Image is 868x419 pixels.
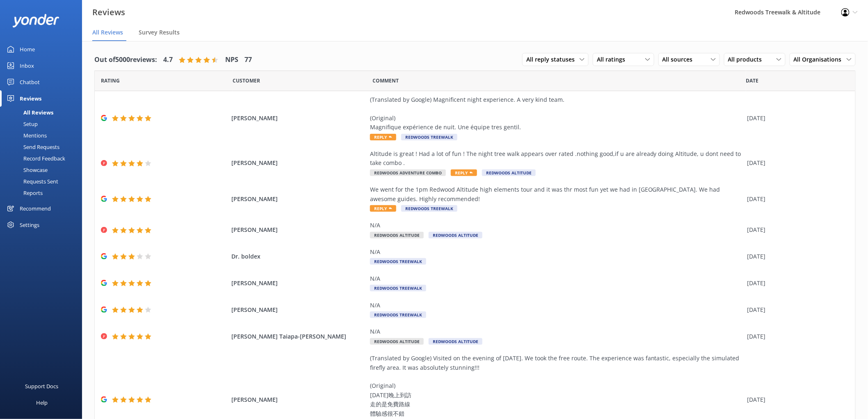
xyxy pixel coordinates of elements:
[231,279,366,288] span: [PERSON_NAME]
[370,327,743,336] div: N/A
[747,195,845,204] div: [DATE]
[92,6,125,19] h3: Reviews
[5,187,43,199] div: Reports
[20,57,34,74] div: Inbox
[5,141,59,153] div: Send Requests
[370,274,743,283] div: N/A
[747,225,845,234] div: [DATE]
[370,338,424,345] span: Redwoods Altitude
[429,338,482,345] span: Redwoods Altitude
[20,41,35,57] div: Home
[20,200,51,217] div: Recommend
[747,114,845,123] div: [DATE]
[370,285,426,291] span: Redwoods Treewalk
[370,95,743,132] div: (Translated by Google) Magnificent night experience. A very kind team. (Original) Magnifique expé...
[20,90,41,107] div: Reviews
[370,258,426,265] span: Redwoods Treewalk
[244,55,252,65] h4: 77
[5,130,82,141] a: Mentions
[92,28,123,37] span: All Reviews
[101,77,120,85] span: Date
[597,55,630,64] span: All ratings
[225,55,238,65] h4: NPS
[746,77,759,85] span: Date
[231,252,366,261] span: Dr. boldex
[370,205,396,212] span: Reply
[5,141,82,153] a: Send Requests
[370,185,743,204] div: We went for the 1pm Redwood Altitude high elements tour and it was thr most fun yet we had in [GE...
[231,395,366,404] span: [PERSON_NAME]
[5,118,38,130] div: Setup
[5,107,53,118] div: All Reviews
[94,55,157,65] h4: Out of 5000 reviews:
[370,247,743,256] div: N/A
[5,107,82,118] a: All Reviews
[231,225,366,234] span: [PERSON_NAME]
[747,395,845,404] div: [DATE]
[5,118,82,130] a: Setup
[373,77,399,85] span: Question
[370,301,743,310] div: N/A
[233,77,260,85] span: Date
[370,311,426,318] span: Redwoods Treewalk
[370,149,743,168] div: Altitude is great ! Had a lot of fun ! The night tree walk appears over rated .nothing good,if u ...
[5,164,48,176] div: Showcase
[231,332,366,341] span: [PERSON_NAME] Taiapa-[PERSON_NAME]
[747,305,845,314] div: [DATE]
[370,134,396,140] span: Reply
[5,176,82,187] a: Requests Sent
[401,205,457,212] span: Redwoods Treewalk
[5,130,47,141] div: Mentions
[728,55,767,64] span: All products
[370,221,743,230] div: N/A
[5,187,82,199] a: Reports
[747,279,845,288] div: [DATE]
[747,158,845,167] div: [DATE]
[231,195,366,204] span: [PERSON_NAME]
[429,232,482,238] span: Redwoods Altitude
[5,164,82,176] a: Showcase
[526,55,580,64] span: All reply statuses
[747,332,845,341] div: [DATE]
[36,394,48,411] div: Help
[12,14,59,27] img: yonder-white-logo.png
[5,153,65,164] div: Record Feedback
[231,305,366,314] span: [PERSON_NAME]
[231,114,366,123] span: [PERSON_NAME]
[20,74,40,90] div: Chatbot
[662,55,698,64] span: All sources
[5,153,82,164] a: Record Feedback
[482,169,536,176] span: Redwoods Altitude
[5,176,58,187] div: Requests Sent
[794,55,847,64] span: All Organisations
[25,378,59,394] div: Support Docs
[747,252,845,261] div: [DATE]
[451,169,477,176] span: Reply
[401,134,457,140] span: Redwoods Treewalk
[231,158,366,167] span: [PERSON_NAME]
[370,232,424,238] span: Redwoods Altitude
[20,217,39,233] div: Settings
[370,169,446,176] span: Redwoods Adventure Combo
[163,55,173,65] h4: 4.7
[139,28,180,37] span: Survey Results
